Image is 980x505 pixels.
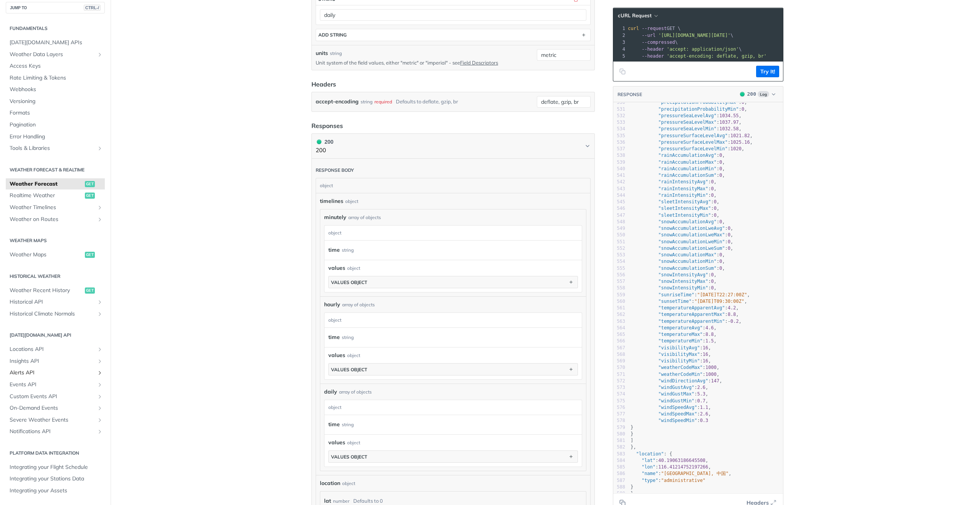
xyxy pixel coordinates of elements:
[10,180,83,188] span: Weather Forecast
[728,246,730,251] span: 0
[628,26,680,31] span: GET \
[311,121,343,130] div: Responses
[6,37,105,48] a: [DATE][DOMAIN_NAME] APIs
[631,219,725,224] span: : ,
[658,179,708,184] span: "rainIntensityAvg"
[613,292,625,298] div: 559
[658,166,717,171] span: "rainAccumulationMin"
[631,325,717,331] span: : ,
[97,145,103,151] button: Show subpages for Tools & Libraries
[6,143,105,154] a: Tools & LibrariesShow subpages for Tools & Libraries
[613,152,625,159] div: 538
[316,138,591,155] button: 200 200200
[316,138,333,146] div: 200
[730,146,742,151] span: 1020
[97,51,103,58] button: Show subpages for Weather Data Layers
[730,319,739,324] span: 0.2
[613,119,625,126] div: 533
[658,186,708,191] span: "rainIntensityMax"
[10,357,95,365] span: Insights API
[615,12,660,20] button: cURL Request
[10,463,103,471] span: Integrating your Flight Schedule
[714,206,717,211] span: 0
[10,121,103,129] span: Pagination
[758,91,769,97] span: Log
[6,2,105,13] button: JUMP TOCTRL-/
[714,213,717,218] span: 0
[613,331,625,338] div: 565
[719,126,739,131] span: 1032.58
[324,226,580,240] div: object
[316,29,590,41] button: ADD string
[361,96,372,107] div: string
[631,292,750,297] span: : ,
[658,232,725,238] span: "snowAccumulationLweMax"
[10,475,103,483] span: Integrating your Stations Data
[460,60,498,66] a: Field Descriptors
[631,140,753,145] span: : ,
[10,74,103,82] span: Rate Limiting & Tokens
[631,259,725,264] span: : ,
[6,379,105,390] a: Events APIShow subpages for Events API
[613,32,626,39] div: 2
[324,313,580,327] div: object
[728,319,730,324] span: -
[631,199,719,204] span: : ,
[85,181,95,187] span: get
[719,219,722,224] span: 0
[329,451,578,462] button: values object
[6,107,105,119] a: Formats
[613,53,626,60] div: 5
[85,287,95,294] span: get
[705,332,714,337] span: 8.8
[97,429,103,435] button: Show subpages for Notifications API
[6,332,105,339] h2: [DATE][DOMAIN_NAME] API
[628,40,678,45] span: \
[613,338,625,344] div: 566
[6,285,105,296] a: Weather Recent Historyget
[631,213,719,218] span: : ,
[97,299,103,305] button: Show subpages for Historical API
[631,246,733,251] span: : ,
[711,272,714,277] span: 0
[631,266,725,271] span: : ,
[10,298,95,306] span: Historical API
[85,252,95,258] span: get
[6,96,105,107] a: Versioning
[10,381,95,389] span: Events API
[10,393,95,400] span: Custom Events API
[97,417,103,423] button: Show subpages for Severe Weather Events
[658,226,725,231] span: "snowAccumulationLweAvg"
[613,252,625,258] div: 553
[613,179,625,185] div: 542
[658,338,703,344] span: "temperatureMin"
[658,113,717,118] span: "pressureSeaLevelAvg"
[705,338,714,344] span: 1.5
[658,126,717,131] span: "pressureSeaLevelMin"
[97,311,103,317] button: Show subpages for Historical Climate Normals
[613,219,625,225] div: 548
[658,259,717,264] span: "snowAccumulationMin"
[318,32,347,38] div: ADD string
[6,249,105,261] a: Weather Mapsget
[613,25,626,32] div: 1
[10,62,103,70] span: Access Keys
[6,485,105,497] a: Integrating your Assets
[658,305,725,311] span: "temperatureApparentAvg"
[331,279,367,285] div: values object
[10,216,95,223] span: Weather on Routes
[613,46,626,53] div: 4
[97,216,103,223] button: Show subpages for Weather on Routes
[719,120,739,125] span: 1037.97
[85,193,95,199] span: get
[642,53,664,59] span: --header
[6,402,105,414] a: On-Demand EventsShow subpages for On-Demand Events
[584,143,591,149] svg: Chevron
[658,106,739,112] span: "precipitationProbabilityMin"
[658,312,725,317] span: "temperatureApparentMax"
[631,166,725,171] span: : ,
[740,92,745,96] span: 200
[396,96,458,107] div: Defaults to deflate, gzip, br
[631,252,725,257] span: : ,
[728,305,736,311] span: 4.2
